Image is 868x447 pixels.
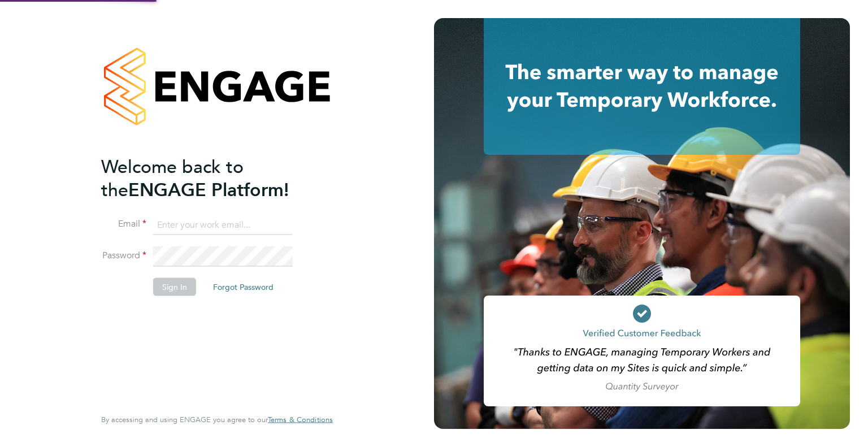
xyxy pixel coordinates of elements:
[204,278,283,296] button: Forgot Password
[101,250,146,262] label: Password
[153,215,293,235] input: Enter your work email...
[101,155,322,201] h2: ENGAGE Platform!
[101,415,333,424] span: By accessing and using ENGAGE you agree to our
[101,218,146,230] label: Email
[101,155,244,201] span: Welcome back to the
[268,415,333,424] a: Terms & Conditions
[268,415,333,424] span: Terms & Conditions
[153,278,196,296] button: Sign In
